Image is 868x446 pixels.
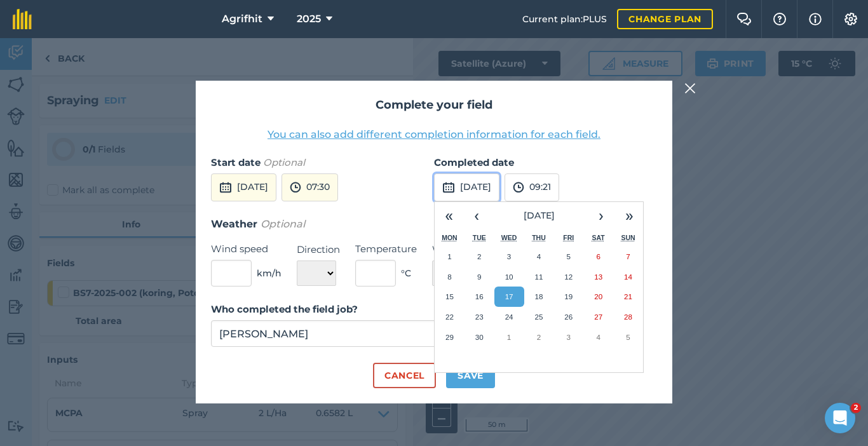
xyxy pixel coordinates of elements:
[624,313,632,321] abbr: September 28, 2025
[494,267,524,287] button: September 10, 2025
[772,13,787,25] img: A question mark icon
[583,247,613,267] button: September 6, 2025
[222,11,262,27] span: Agrifhit
[445,292,454,301] abbr: September 15, 2025
[594,273,602,281] abbr: September 13, 2025
[445,313,454,321] abbr: September 22, 2025
[290,180,301,195] img: svg+xml;base64,PD94bWwgdmVyc2lvbj0iMS4wIiBlbmNvZGluZz0idXRmLTgiPz4KPCEtLSBHZW5lcmF0b3I6IEFkb2JlIE...
[564,273,573,281] abbr: September 12, 2025
[473,234,486,241] abbr: Tuesday
[477,252,481,260] abbr: September 2, 2025
[567,333,571,341] abbr: October 3, 2025
[615,202,643,230] button: »
[621,234,635,241] abbr: Sunday
[613,307,643,327] button: September 28, 2025
[684,81,696,96] img: svg+xml;base64,PHN2ZyB4bWxucz0iaHR0cDovL3d3dy53My5vcmcvMjAwMC9zdmciIHdpZHRoPSIyMiIgaGVpZ2h0PSIzMC...
[507,333,511,341] abbr: October 1, 2025
[553,307,583,327] button: September 26, 2025
[596,333,600,341] abbr: October 4, 2025
[435,287,465,307] button: September 15, 2025
[809,11,822,27] img: svg+xml;base64,PHN2ZyB4bWxucz0iaHR0cDovL3d3dy53My5vcmcvMjAwMC9zdmciIHdpZHRoPSIxNyIgaGVpZ2h0PSIxNy...
[613,287,643,307] button: September 21, 2025
[524,287,554,307] button: September 18, 2025
[465,327,494,348] button: September 30, 2025
[211,173,276,201] button: [DATE]
[524,327,554,348] button: October 2, 2025
[596,252,600,260] abbr: September 6, 2025
[537,252,541,260] abbr: September 4, 2025
[435,202,463,230] button: «
[524,247,554,267] button: September 4, 2025
[513,180,524,195] img: svg+xml;base64,PD94bWwgdmVyc2lvbj0iMS4wIiBlbmNvZGluZz0idXRmLTgiPz4KPCEtLSBHZW5lcmF0b3I6IEFkb2JlIE...
[594,292,602,301] abbr: September 20, 2025
[594,313,602,321] abbr: September 27, 2025
[261,218,305,230] em: Optional
[435,247,465,267] button: September 1, 2025
[583,287,613,307] button: September 20, 2025
[626,252,630,260] abbr: September 7, 2025
[626,333,630,341] abbr: October 5, 2025
[851,403,861,413] span: 2
[553,267,583,287] button: September 12, 2025
[211,303,358,315] strong: Who completed the field job?
[465,307,494,327] button: September 23, 2025
[507,252,511,260] abbr: September 3, 2025
[432,242,495,257] label: Weather
[583,327,613,348] button: October 4, 2025
[494,307,524,327] button: September 24, 2025
[463,202,491,230] button: ‹
[297,242,340,257] label: Direction
[435,307,465,327] button: September 22, 2025
[843,13,858,25] img: A cog icon
[13,9,32,29] img: fieldmargin Logo
[564,292,573,301] abbr: September 19, 2025
[524,307,554,327] button: September 25, 2025
[505,173,559,201] button: 09:21
[524,210,555,221] span: [DATE]
[613,327,643,348] button: October 5, 2025
[211,241,281,257] label: Wind speed
[281,173,338,201] button: 07:30
[505,273,513,281] abbr: September 10, 2025
[373,363,436,388] button: Cancel
[494,287,524,307] button: September 17, 2025
[297,11,321,27] span: 2025
[563,234,574,241] abbr: Friday
[613,247,643,267] button: September 7, 2025
[564,313,573,321] abbr: September 26, 2025
[553,327,583,348] button: October 3, 2025
[435,267,465,287] button: September 8, 2025
[475,313,484,321] abbr: September 23, 2025
[505,292,513,301] abbr: September 17, 2025
[445,333,454,341] abbr: September 29, 2025
[505,313,513,321] abbr: September 24, 2025
[447,273,451,281] abbr: September 8, 2025
[211,96,657,114] h2: Complete your field
[522,12,607,26] span: Current plan : PLUS
[624,273,632,281] abbr: September 14, 2025
[553,287,583,307] button: September 19, 2025
[442,180,455,195] img: svg+xml;base64,PD94bWwgdmVyc2lvbj0iMS4wIiBlbmNvZGluZz0idXRmLTgiPz4KPCEtLSBHZW5lcmF0b3I6IEFkb2JlIE...
[219,180,232,195] img: svg+xml;base64,PD94bWwgdmVyc2lvbj0iMS4wIiBlbmNvZGluZz0idXRmLTgiPz4KPCEtLSBHZW5lcmF0b3I6IEFkb2JlIE...
[442,234,458,241] abbr: Monday
[613,267,643,287] button: September 14, 2025
[447,252,451,260] abbr: September 1, 2025
[491,202,587,230] button: [DATE]
[446,363,495,388] button: Save
[475,333,484,341] abbr: September 30, 2025
[211,156,261,168] strong: Start date
[624,292,632,301] abbr: September 21, 2025
[494,247,524,267] button: September 3, 2025
[477,273,481,281] abbr: September 9, 2025
[534,292,543,301] abbr: September 18, 2025
[567,252,571,260] abbr: September 5, 2025
[736,13,752,25] img: Two speech bubbles overlapping with the left bubble in the forefront
[825,403,855,433] iframe: Intercom live chat
[534,313,543,321] abbr: September 25, 2025
[524,267,554,287] button: September 11, 2025
[434,173,499,201] button: [DATE]
[435,327,465,348] button: September 29, 2025
[617,9,713,29] a: Change plan
[434,156,514,168] strong: Completed date
[532,234,546,241] abbr: Thursday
